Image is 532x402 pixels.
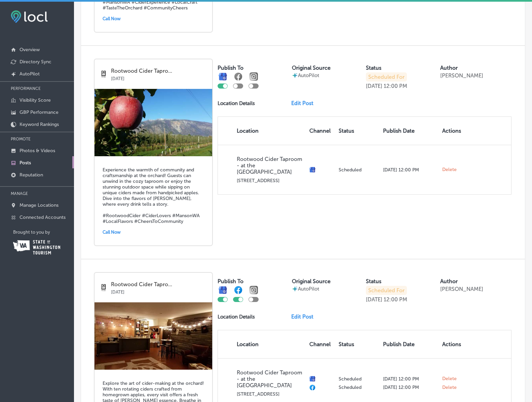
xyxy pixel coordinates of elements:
[218,314,255,320] p: Location Details
[366,296,382,303] p: [DATE]
[13,240,60,255] img: Washington Tourism
[94,89,212,156] img: 1747938307e973aa57-a644-43b6-a838-49afa959f242_20161011_092010_2.jpg
[307,330,336,358] th: Channel
[307,117,336,145] th: Channel
[298,286,319,292] p: AutoPilot
[218,278,243,284] label: Publish To
[384,296,407,303] p: 12:00 PM
[20,160,31,166] p: Posts
[20,172,43,178] p: Reputation
[366,65,381,71] label: Status
[366,278,381,284] label: Status
[366,83,382,89] p: [DATE]
[13,230,74,235] p: Brought to you by
[99,283,108,292] img: logo
[442,376,457,382] span: Delete
[339,167,378,173] p: Scheduled
[291,313,319,320] a: Edit Post
[218,330,307,358] th: Location
[366,72,407,81] p: Scheduled For
[292,286,298,292] img: autopilot-icon
[442,384,457,391] span: Delete
[292,65,331,71] label: Original Source
[237,391,304,397] p: [STREET_ADDRESS]
[20,109,59,115] p: GBP Performance
[383,376,437,382] p: [DATE] 12:00 PM
[440,65,458,71] label: Author
[384,83,407,89] p: 12:00 PM
[20,202,59,208] p: Manage Locations
[94,302,212,370] img: 174793830601075d4e-3fb7-4a17-be88-73a38211a620_20161202_182857.jpg
[383,167,437,173] p: [DATE] 12:00 PM
[440,278,458,284] label: Author
[20,97,51,103] p: Visibility Score
[237,369,304,389] p: Rootwood Cider Taproom - at the [GEOGRAPHIC_DATA]
[336,117,380,145] th: Status
[20,148,55,154] p: Photos & Videos
[111,74,207,81] p: [DATE]
[292,278,331,284] label: Original Source
[237,178,304,183] p: [STREET_ADDRESS]
[440,117,464,145] th: Actions
[111,68,207,74] p: Rootwood Cider Tapro...
[380,330,440,358] th: Publish Date
[339,376,378,382] p: Scheduled
[20,122,59,127] p: Keyword Rankings
[20,71,40,77] p: AutoPilot
[291,100,319,106] a: Edit Post
[103,167,204,224] h5: Experience the warmth of community and craftsmanship at the orchard! Guests can unwind in the coz...
[218,100,255,106] p: Location Details
[111,281,207,288] p: Rootwood Cider Tapro...
[336,330,380,358] th: Status
[20,47,40,53] p: Overview
[20,214,66,220] p: Connected Accounts
[218,117,307,145] th: Location
[440,286,483,292] p: [PERSON_NAME]
[380,117,440,145] th: Publish Date
[383,384,437,390] p: [DATE] 12:00 PM
[11,10,48,23] img: fda3e92497d09a02dc62c9cd864e3231.png
[298,72,319,78] p: AutoPilot
[339,384,378,390] p: Scheduled
[442,167,457,173] span: Delete
[218,65,243,71] label: Publish To
[99,70,108,78] img: logo
[440,72,483,79] p: [PERSON_NAME]
[237,156,304,175] p: Rootwood Cider Taproom - at the [GEOGRAPHIC_DATA]
[440,330,464,358] th: Actions
[366,286,407,295] p: Scheduled For
[111,288,207,295] p: [DATE]
[292,72,298,78] img: autopilot-icon
[20,59,51,65] p: Directory Sync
